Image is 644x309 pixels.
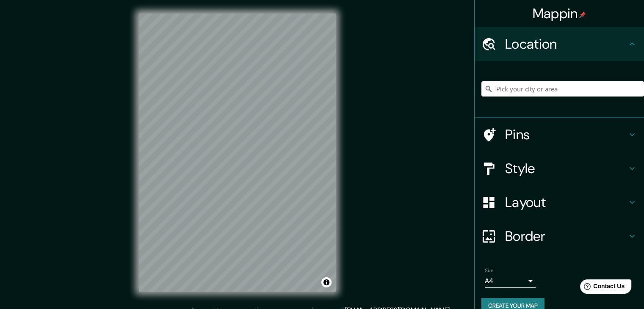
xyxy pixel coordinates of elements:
h4: Pins [505,126,627,143]
div: Style [475,152,644,185]
div: Layout [475,185,644,219]
h4: Location [505,36,627,52]
img: pin-icon.png [579,11,586,18]
div: Pins [475,118,644,152]
h4: Mappin [533,5,586,22]
label: Size [485,267,494,274]
div: Location [475,27,644,61]
div: Border [475,219,644,253]
iframe: Help widget launcher [569,276,635,300]
h4: Layout [505,194,627,211]
div: A4 [485,274,536,288]
h4: Border [505,228,627,245]
h4: Style [505,160,627,177]
canvas: Map [139,14,336,292]
button: Toggle attribution [321,277,332,287]
input: Pick your city or area [481,81,644,97]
